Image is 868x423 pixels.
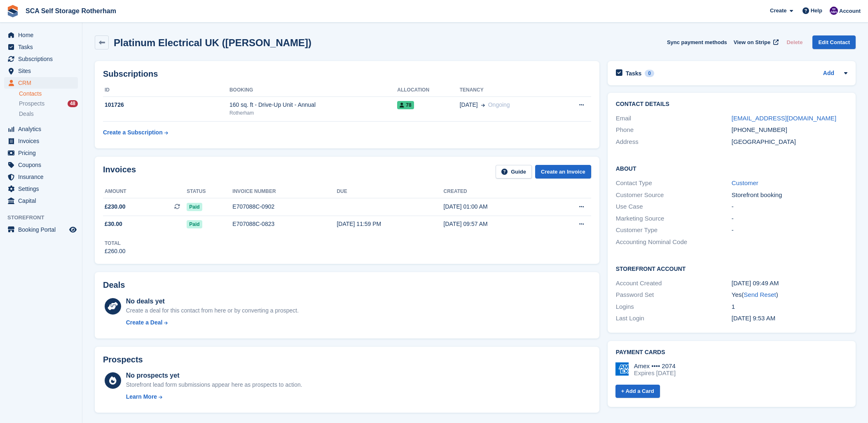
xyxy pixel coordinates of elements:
div: Customer Source [616,190,732,200]
span: Coupons [18,159,68,171]
div: Amex •••• 2074 [634,362,676,370]
a: View on Stripe [730,35,780,49]
div: Create a Deal [126,318,163,327]
span: Paid [187,203,202,211]
a: menu [4,171,78,183]
h2: Storefront Account [616,264,847,273]
div: E707088C-0823 [232,220,337,228]
div: [DATE] 09:57 AM [444,220,550,228]
span: £30.00 [105,220,122,228]
img: Amex Logo [615,362,629,376]
div: Expires [DATE] [634,369,676,377]
h2: Contact Details [616,101,847,108]
span: Tasks [18,41,68,53]
div: Use Case [616,202,732,211]
th: Booking [229,84,397,97]
h2: Deals [103,280,125,290]
a: [EMAIL_ADDRESS][DOMAIN_NAME] [732,115,836,122]
a: Deals [19,110,78,118]
a: menu [4,147,78,159]
div: E707088C-0902 [232,202,337,211]
a: menu [4,135,78,147]
div: No deals yet [126,296,299,306]
button: Delete [783,35,806,49]
span: Booking Portal [18,224,68,235]
a: Learn More [126,392,302,401]
span: Paid [187,220,202,228]
span: Pricing [18,147,68,159]
div: Logins [616,302,732,312]
div: [PHONE_NUMBER] [732,125,847,135]
div: Password Set [616,290,732,300]
span: Settings [18,183,68,195]
a: menu [4,77,78,89]
th: Amount [103,185,187,198]
div: Contact Type [616,179,732,188]
div: Phone [616,125,732,135]
a: Customer [732,179,758,186]
span: Home [18,29,68,41]
a: menu [4,224,78,235]
th: Tenancy [460,84,557,97]
h2: Payment cards [616,349,847,356]
h2: Platinum Electrical UK ([PERSON_NAME]) [114,37,311,48]
a: Create a Subscription [103,125,168,140]
div: - [732,214,847,223]
button: Sync payment methods [667,35,727,49]
div: No prospects yet [126,371,302,381]
a: menu [4,29,78,41]
span: Create [770,7,786,15]
span: Analytics [18,123,68,135]
span: ( ) [742,291,778,298]
span: Account [839,7,861,15]
a: menu [4,195,78,207]
div: [GEOGRAPHIC_DATA] [732,137,847,147]
a: Create a Deal [126,318,299,327]
th: Created [444,185,550,198]
th: ID [103,84,229,97]
a: menu [4,183,78,195]
div: 48 [68,100,78,107]
div: Customer Type [616,226,732,235]
a: menu [4,53,78,65]
th: Allocation [397,84,459,97]
a: Send Reset [744,291,776,298]
div: Rotherham [229,109,397,117]
img: stora-icon-8386f47178a22dfd0bd8f6a31ec36ba5ce8667c1dd55bd0f319d3a0aa187defe.svg [7,5,19,17]
a: Preview store [68,225,78,235]
img: Kelly Neesham [830,7,838,15]
div: Create a deal for this contact from here or by converting a prospect. [126,306,299,315]
h2: Prospects [103,355,143,364]
div: Marketing Source [616,214,732,223]
th: Due [337,185,443,198]
a: Guide [496,165,532,179]
div: Email [616,114,732,123]
a: Contacts [19,90,78,98]
div: 1 [732,302,847,312]
span: [DATE] [460,101,478,109]
span: £230.00 [105,202,126,211]
div: Storefront booking [732,190,847,200]
a: Prospects 48 [19,99,78,108]
div: Yes [732,290,847,300]
th: Status [187,185,232,198]
div: 0 [645,70,654,77]
th: Invoice number [232,185,337,198]
a: Add [823,69,834,78]
div: [DATE] 11:59 PM [337,220,443,228]
span: Sites [18,65,68,77]
div: [DATE] 09:49 AM [732,279,847,288]
a: Create an Invoice [535,165,591,179]
span: Insurance [18,171,68,183]
div: Accounting Nominal Code [616,237,732,247]
div: [DATE] 01:00 AM [444,202,550,211]
div: - [732,202,847,211]
span: CRM [18,77,68,89]
div: Create a Subscription [103,128,163,137]
a: Edit Contact [812,35,856,49]
a: menu [4,123,78,135]
time: 2025-08-15 08:53:25 UTC [732,315,775,322]
span: Help [811,7,822,15]
span: Invoices [18,135,68,147]
a: + Add a Card [615,385,660,398]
